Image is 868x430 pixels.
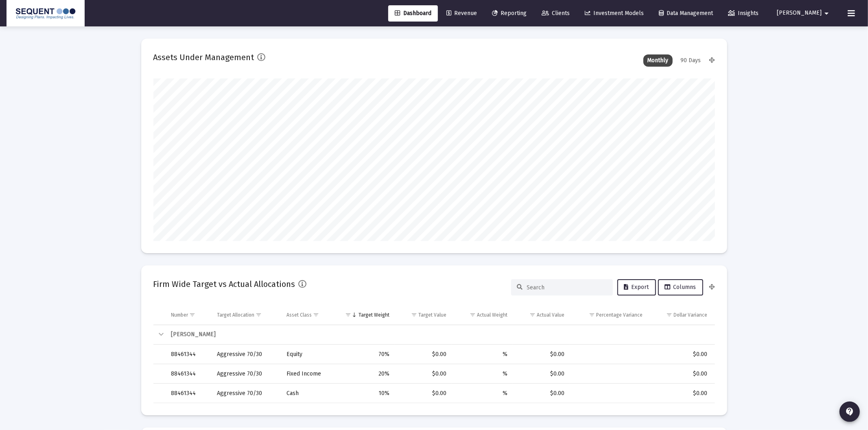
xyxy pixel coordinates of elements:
[767,5,841,21] button: [PERSON_NAME]
[212,305,281,325] td: Column Target Allocation
[570,305,648,325] td: Column Percentage Variance
[822,5,831,22] mat-icon: arrow_drop_down
[281,364,335,384] td: Fixed Income
[13,5,79,22] img: Dashboard
[340,389,389,397] div: 10%
[617,279,656,295] button: Export
[313,312,319,318] span: Show filter options for column 'Asset Class'
[171,330,708,339] div: [PERSON_NAME]
[519,370,565,378] div: $0.00
[596,312,643,318] div: Percentage Variance
[537,312,564,318] div: Actual Value
[654,389,708,397] div: $0.00
[658,279,703,295] button: Columns
[281,305,335,325] td: Column Asset Class
[153,278,295,291] h2: Firm Wide Target vs Actual Allocations
[535,5,576,22] a: Clients
[418,312,446,318] div: Target Value
[281,345,335,364] td: Equity
[286,312,312,318] div: Asset Class
[345,312,351,318] span: Show filter options for column 'Target Weight'
[212,345,281,364] td: Aggressive 70/30
[359,312,389,318] div: Target Weight
[677,54,705,67] div: 90 Days
[624,284,649,291] span: Export
[166,384,212,403] td: 88461344
[446,10,477,17] span: Revenue
[217,312,255,318] div: Target Allocation
[388,5,438,22] a: Dashboard
[519,350,565,358] div: $0.00
[667,312,673,318] span: Show filter options for column 'Dollar Variance'
[171,312,188,318] div: Number
[722,5,765,22] a: Insights
[281,384,335,403] td: Cash
[654,350,708,358] div: $0.00
[542,10,570,17] span: Clients
[335,305,395,325] td: Column Target Weight
[845,407,855,417] mat-icon: contact_support
[452,305,513,325] td: Column Actual Weight
[458,389,507,397] div: %
[458,370,507,378] div: %
[643,54,673,67] div: Monthly
[411,312,417,318] span: Show filter options for column 'Target Value'
[153,325,166,345] td: Collapse
[440,5,483,22] a: Revenue
[665,284,696,291] span: Columns
[529,312,536,318] span: Show filter options for column 'Actual Value'
[401,370,446,378] div: $0.00
[166,305,212,325] td: Column Number
[401,350,446,358] div: $0.00
[648,305,715,325] td: Column Dollar Variance
[401,389,446,397] div: $0.00
[519,389,565,397] div: $0.00
[513,305,571,325] td: Column Actual Value
[212,384,281,403] td: Aggressive 70/30
[470,312,476,318] span: Show filter options for column 'Actual Weight'
[153,51,254,64] h2: Assets Under Management
[395,305,452,325] td: Column Target Value
[589,312,595,318] span: Show filter options for column 'Percentage Variance'
[190,312,196,318] span: Show filter options for column 'Number'
[527,284,607,291] input: Search
[654,370,708,378] div: $0.00
[340,350,389,358] div: 70%
[166,345,212,364] td: 88461344
[578,5,650,22] a: Investment Models
[777,10,822,17] span: [PERSON_NAME]
[492,10,527,17] span: Reporting
[652,5,719,22] a: Data Management
[153,305,715,403] div: Data grid
[674,312,708,318] div: Dollar Variance
[458,350,507,358] div: %
[659,10,713,17] span: Data Management
[585,10,644,17] span: Investment Models
[485,5,533,22] a: Reporting
[212,364,281,384] td: Aggressive 70/30
[166,364,212,384] td: 88461344
[340,370,389,378] div: 20%
[256,312,262,318] span: Show filter options for column 'Target Allocation'
[728,10,759,17] span: Insights
[395,10,431,17] span: Dashboard
[477,312,507,318] div: Actual Weight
